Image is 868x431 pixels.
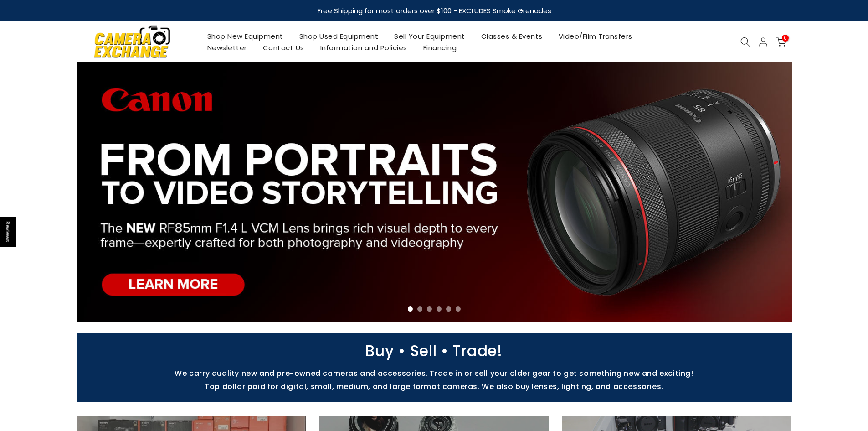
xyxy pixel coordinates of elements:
li: Page dot 6 [456,306,461,312]
a: 0 [776,37,786,47]
li: Page dot 3 [427,306,432,312]
li: Page dot 2 [417,306,422,312]
p: Buy • Sell • Trade! [72,347,796,355]
a: Video/Film Transfers [550,31,640,42]
a: Classes & Events [473,31,550,42]
li: Page dot 1 [408,306,413,312]
a: Shop Used Equipment [291,31,386,42]
a: Shop New Equipment [199,31,291,42]
p: Top dollar paid for digital, small, medium, and large format cameras. We also buy lenses, lightin... [72,382,796,391]
a: Sell Your Equipment [386,31,473,42]
li: Page dot 4 [437,306,442,312]
a: Information and Policies [312,42,415,53]
a: Newsletter [199,42,255,53]
a: Contact Us [255,42,312,53]
strong: Free Shipping for most orders over $100 - EXCLUDES Smoke Grenades [317,6,551,16]
span: 0 [782,35,789,42]
p: We carry quality new and pre-owned cameras and accessories. Trade in or sell your older gear to g... [72,369,796,378]
li: Page dot 5 [446,306,451,312]
a: Financing [415,42,465,53]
